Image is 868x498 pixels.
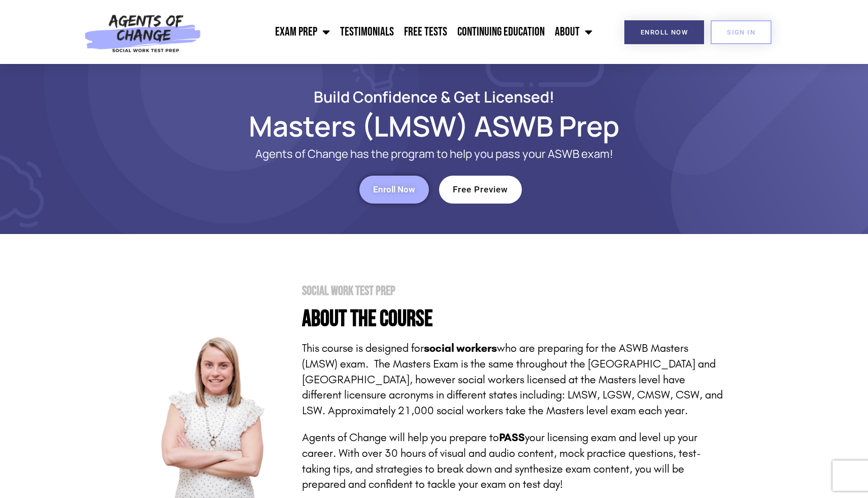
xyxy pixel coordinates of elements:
p: Agents of Change has the program to help you pass your ASWB exam! [185,148,683,160]
a: Enroll Now [624,20,704,44]
p: This course is designed for who are preparing for the ASWB Masters (LMSW) exam. The Masters Exam ... [302,341,723,419]
span: Enroll Now [373,185,415,194]
h4: About the Course [302,308,723,330]
a: About [550,19,597,45]
a: Testimonials [335,19,399,45]
h1: Masters (LMSW) ASWB Prep [145,114,723,138]
a: Enroll Now [359,176,429,204]
a: Free Tests [399,19,452,45]
a: Continuing Education [452,19,550,45]
span: SIGN IN [727,29,755,36]
a: SIGN IN [711,20,772,44]
h2: Social Work Test Prep [302,285,723,297]
span: Enroll Now [641,29,688,36]
a: Exam Prep [270,19,335,45]
strong: social workers [424,342,497,355]
p: Agents of Change will help you prepare to your licensing exam and level up your career. With over... [302,430,723,492]
a: Free Preview [439,176,522,204]
nav: Menu [207,19,597,45]
strong: PASS [499,431,525,444]
h2: Build Confidence & Get Licensed! [145,89,723,104]
span: Free Preview [453,185,508,194]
